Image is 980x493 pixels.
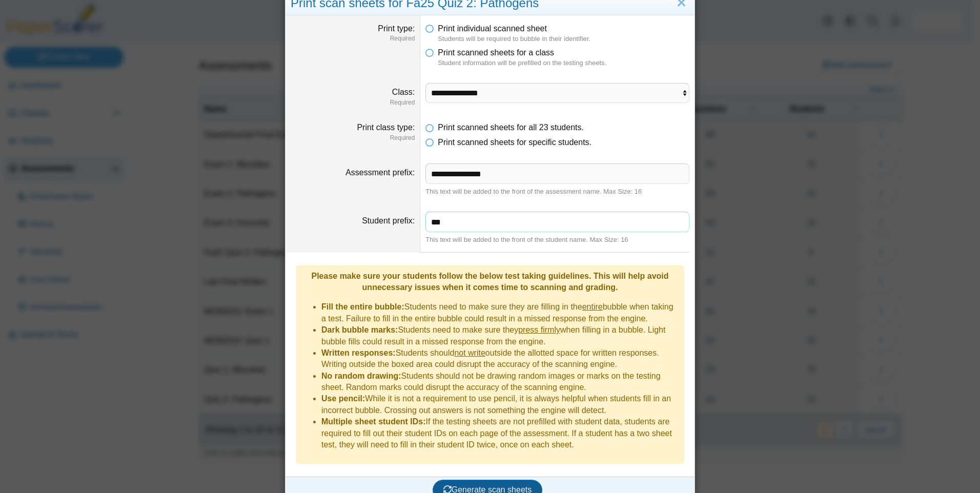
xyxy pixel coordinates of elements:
[321,325,398,334] b: Dark bubble marks:
[291,98,415,107] dfn: Required
[438,58,689,68] dfn: Student information will be prefilled on the testing sheets.
[321,347,679,371] li: Students should outside the allotted space for written responses. Writing outside the boxed area ...
[357,123,415,132] label: Print class type
[438,34,689,44] dfn: Students will be required to bubble in their identifier.
[321,301,679,324] li: Students need to make sure they are filling in the bubble when taking a test. Failure to fill in ...
[345,168,415,177] label: Assessment prefix
[321,393,679,416] li: While it is not a requirement to use pencil, it is always helpful when students fill in an incorr...
[321,371,679,394] li: Students should not be drawing random images or marks on the testing sheet. Random marks could di...
[425,235,689,244] div: This text will be added to the front of the student name. Max Size: 16
[321,348,396,357] b: Written responses:
[321,302,404,311] b: Fill the entire bubble:
[321,417,426,426] b: Multiple sheet student IDs:
[438,24,547,33] span: Print individual scanned sheet
[518,325,560,334] u: press firmly
[582,302,603,311] u: entire
[321,324,679,347] li: Students need to make sure they when filling in a bubble. Light bubble fills could result in a mi...
[321,416,679,450] li: If the testing sheets are not prefilled with student data, students are required to fill out thei...
[438,123,584,132] span: Print scanned sheets for all 23 students.
[321,372,401,380] b: No random drawing:
[362,216,415,225] label: Student prefix
[425,187,689,196] div: This text will be added to the front of the assessment name. Max Size: 16
[378,24,415,33] label: Print type
[392,88,415,96] label: Class
[438,48,554,57] span: Print scanned sheets for a class
[291,34,415,43] dfn: Required
[438,138,591,147] span: Print scanned sheets for specific students.
[454,348,485,357] u: not write
[311,272,668,292] b: Please make sure your students follow the below test taking guidelines. This will help avoid unne...
[321,394,365,403] b: Use pencil:
[291,134,415,142] dfn: Required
